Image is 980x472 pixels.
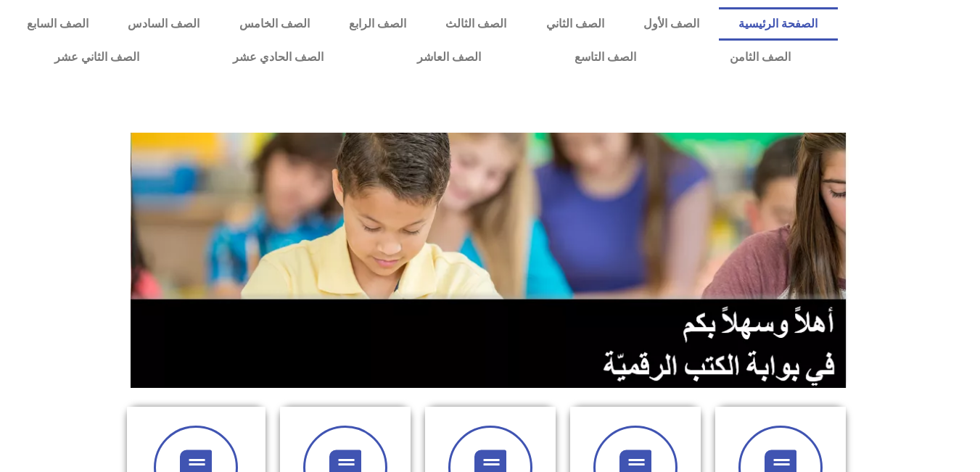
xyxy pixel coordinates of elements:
a: الصف السابع [7,7,108,41]
a: الصف الخامس [220,7,329,41]
a: الصف الرابع [329,7,426,41]
a: الصفحة الرئيسية [719,7,837,41]
a: الصف السادس [108,7,219,41]
a: الصف الحادي عشر [186,41,370,74]
a: الصف الثاني عشر [7,41,186,74]
a: الصف الثالث [426,7,526,41]
a: الصف الثاني [527,7,624,41]
a: الصف الثامن [683,41,837,74]
a: الصف التاسع [527,41,683,74]
a: الصف العاشر [370,41,527,74]
a: الصف الأول [624,7,719,41]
